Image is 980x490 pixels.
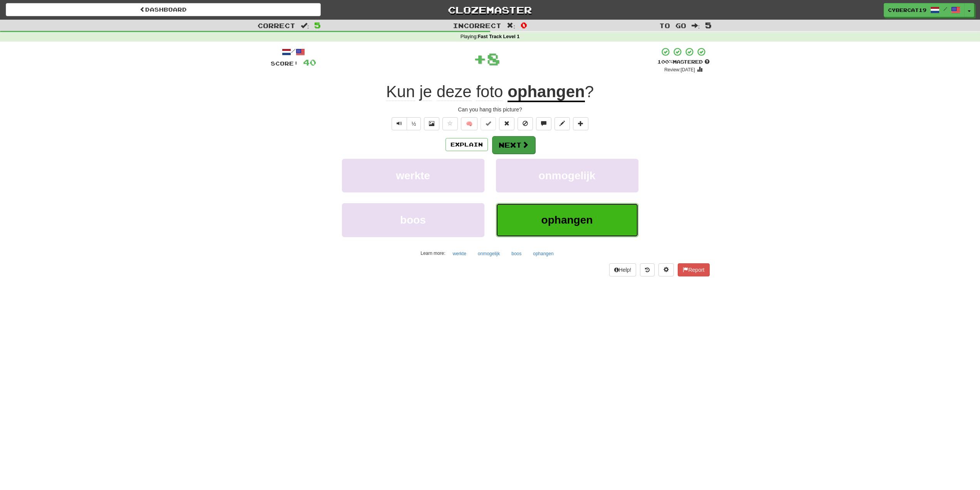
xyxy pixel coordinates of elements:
[518,117,533,130] button: Ignore sentence (alt+i)
[496,203,638,237] button: ophangen
[476,83,503,101] span: foto
[461,117,477,130] button: 🧠
[271,47,316,57] div: /
[301,22,309,29] span: :
[392,117,407,130] button: Play sentence audio (ctl+space)
[446,138,488,151] button: Explain
[943,6,947,12] span: /
[609,263,637,276] button: Help!
[453,22,501,29] span: Incorrect
[664,67,695,72] small: Review: [DATE]
[678,263,709,276] button: Report
[499,117,514,130] button: Reset to 0% Mastered (alt+r)
[271,60,298,67] span: Score:
[342,203,484,237] button: boos
[508,83,585,102] u: ophangen
[424,117,439,130] button: Show image (alt+x)
[536,117,551,130] button: Discuss sentence (alt+u)
[6,3,321,16] a: Dashboard
[705,20,712,30] span: 5
[271,106,710,113] div: Can you hang this picture?
[407,117,421,130] button: ½
[585,83,594,101] span: ?
[396,170,430,182] span: werkte
[481,117,496,130] button: Set this sentence to 100% Mastered (alt+m)
[474,248,504,259] button: onmogelijk
[640,263,655,276] button: Round history (alt+y)
[314,20,321,30] span: 5
[332,3,647,17] a: Clozemaster
[419,83,432,101] span: je
[539,170,596,182] span: onmogelijk
[888,7,926,13] span: cybercat19
[529,248,558,259] button: ophangen
[541,214,593,226] span: ophangen
[692,22,700,29] span: :
[487,49,500,68] span: 8
[659,22,686,29] span: To go
[657,59,710,66] div: Mastered
[521,20,527,30] span: 0
[507,248,526,259] button: boos
[386,83,415,101] span: Kun
[554,117,570,130] button: Edit sentence (alt+d)
[657,59,673,65] span: 100 %
[437,83,472,101] span: deze
[400,214,426,226] span: boos
[448,248,470,259] button: werkte
[390,117,421,130] div: Text-to-speech controls
[258,22,295,29] span: Correct
[573,117,588,130] button: Add to collection (alt+a)
[884,3,965,17] a: cybercat19 /
[507,22,515,29] span: :
[492,136,535,154] button: Next
[342,159,484,192] button: werkte
[303,57,316,67] span: 40
[420,251,445,256] small: Learn more:
[496,159,638,192] button: onmogelijk
[478,34,520,39] strong: Fast Track Level 1
[473,47,487,70] span: +
[442,117,458,130] button: Favorite sentence (alt+f)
